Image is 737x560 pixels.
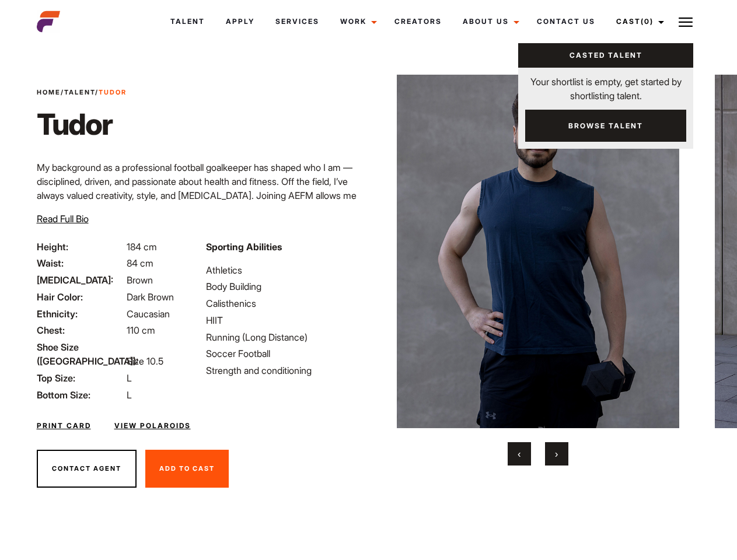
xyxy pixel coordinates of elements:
span: 110 cm [127,324,155,336]
span: [MEDICAL_DATA]: [37,273,124,287]
a: Work [330,6,384,37]
span: Dark Brown [127,291,174,303]
span: Add To Cast [159,464,215,473]
p: My background as a professional football goalkeeper has shaped who I am — disciplined, driven, an... [37,160,362,230]
li: Body Building [206,279,361,293]
li: Strength and conditioning [206,363,361,377]
button: Contact Agent [37,450,137,488]
span: Read Full Bio [37,213,89,225]
a: Apply [215,6,265,37]
span: L [127,372,132,384]
span: Chest: [37,323,124,337]
span: Previous [518,448,521,460]
a: Creators [384,6,452,37]
span: 84 cm [127,257,153,269]
h1: Tudor [37,107,127,142]
span: Caucasian [127,308,170,320]
li: Running (Long Distance) [206,330,361,344]
span: Ethnicity: [37,307,124,321]
span: 184 cm [127,241,157,253]
li: HIIT [206,313,361,327]
a: View Polaroids [114,421,191,431]
img: cropped-aefm-brand-fav-22-square.png [37,10,60,33]
li: Athletics [206,263,361,277]
span: Height: [37,240,124,254]
a: Contact Us [526,6,606,37]
a: Home [37,88,61,96]
span: Bottom Size: [37,388,124,402]
span: Brown [127,274,153,286]
a: Casted Talent [518,43,693,68]
a: Talent [160,6,215,37]
span: L [127,389,132,401]
strong: Tudor [99,88,127,96]
a: Cast(0) [606,6,671,37]
a: Talent [64,88,95,96]
span: (0) [641,17,654,26]
strong: Sporting Abilities [206,241,282,253]
span: Size 10.5 [127,355,163,367]
img: Burger icon [679,15,693,29]
span: Hair Color: [37,290,124,304]
span: / / [37,87,127,97]
li: Calisthenics [206,296,361,310]
a: Services [265,6,330,37]
li: Soccer Football [206,346,361,360]
span: Top Size: [37,371,124,385]
a: Print Card [37,421,91,431]
button: Read Full Bio [37,212,89,226]
span: Shoe Size ([GEOGRAPHIC_DATA]): [37,340,124,368]
button: Add To Cast [145,450,229,488]
p: Your shortlist is empty, get started by shortlisting talent. [518,68,693,103]
span: Next [555,448,558,460]
span: Waist: [37,256,124,270]
a: Browse Talent [525,110,686,142]
a: About Us [452,6,526,37]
